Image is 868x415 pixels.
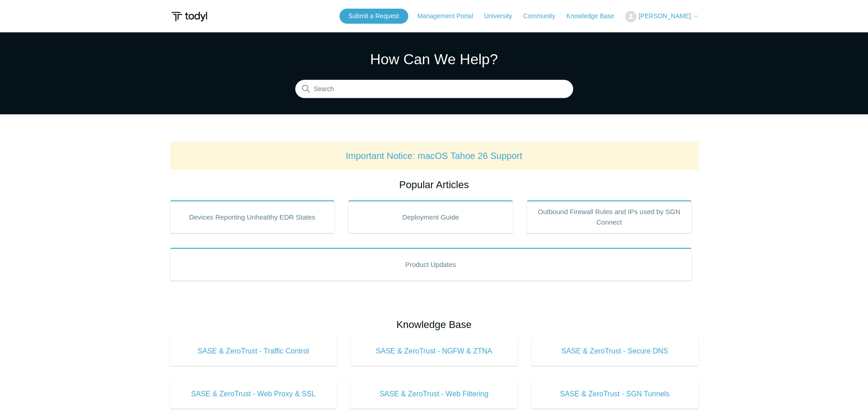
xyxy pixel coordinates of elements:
h1: How Can We Help? [295,48,573,70]
span: [PERSON_NAME] [638,12,691,20]
img: Todyl Support Center Help Center home page [170,8,209,25]
a: Outbound Firewall Rules and IPs used by SGN Connect [527,200,692,233]
input: Search [295,80,573,98]
a: University [484,11,521,21]
a: SASE & ZeroTrust - Web Proxy & SSL [170,379,337,409]
h2: Popular Articles [170,177,699,192]
a: Community [523,11,565,21]
a: Submit a Request [339,9,408,24]
span: SASE & ZeroTrust - SGN Tunnels [545,389,685,400]
a: Knowledge Base [566,11,623,21]
button: [PERSON_NAME] [625,11,698,22]
a: SASE & ZeroTrust - Traffic Control [170,337,337,366]
a: SASE & ZeroTrust - Web Filtering [350,379,518,409]
span: SASE & ZeroTrust - NGFW & ZTNA [364,346,504,357]
a: Product Updates [170,248,692,281]
span: SASE & ZeroTrust - Secure DNS [545,346,685,357]
a: Important Notice: macOS Tahoe 26 Support [346,151,523,161]
a: Deployment Guide [348,200,513,233]
a: SASE & ZeroTrust - Secure DNS [531,337,699,366]
span: SASE & ZeroTrust - Web Filtering [364,389,504,400]
a: SASE & ZeroTrust - SGN Tunnels [531,379,699,409]
h2: Knowledge Base [170,317,699,332]
span: SASE & ZeroTrust - Traffic Control [184,346,324,357]
a: Devices Reporting Unhealthy EDR States [170,200,335,233]
a: SASE & ZeroTrust - NGFW & ZTNA [350,337,518,366]
a: Management Portal [417,11,482,21]
span: SASE & ZeroTrust - Web Proxy & SSL [184,389,324,400]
